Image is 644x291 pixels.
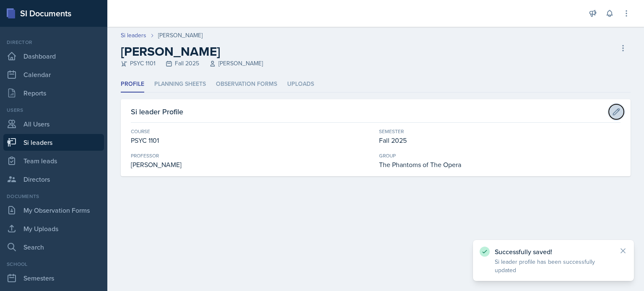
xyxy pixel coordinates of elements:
a: All Users [3,116,104,132]
div: Semester [379,128,621,135]
a: Team leads [3,152,104,169]
div: [PERSON_NAME] [158,31,203,40]
div: Professor [131,152,372,160]
div: The Phantoms of The Opera [379,160,621,170]
a: Reports [3,85,104,101]
div: Director [3,39,104,46]
div: Users [3,106,104,114]
li: Observation Forms [216,76,277,93]
li: Uploads [287,76,314,93]
a: Search [3,239,104,255]
li: Planning Sheets [154,76,206,93]
h2: [PERSON_NAME] [121,44,263,59]
a: My Uploads [3,220,104,237]
a: Si leaders [3,134,104,151]
div: Documents [3,193,104,200]
div: [PERSON_NAME] [131,160,372,170]
a: Dashboard [3,48,104,64]
div: PSYC 1101 Fall 2025 [PERSON_NAME] [121,59,263,68]
h3: Si leader Profile [131,106,183,117]
div: Group [379,152,621,160]
p: Successfully saved! [495,247,612,256]
div: Fall 2025 [379,135,621,145]
p: Si leader profile has been successfully updated [495,258,612,274]
li: Profile [121,76,144,93]
a: Semesters [3,270,104,286]
div: PSYC 1101 [131,135,372,145]
a: Si leaders [121,31,146,40]
div: School [3,260,104,268]
a: My Observation Forms [3,202,104,219]
div: Course [131,128,372,135]
a: Calendar [3,66,104,83]
a: Directors [3,171,104,188]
